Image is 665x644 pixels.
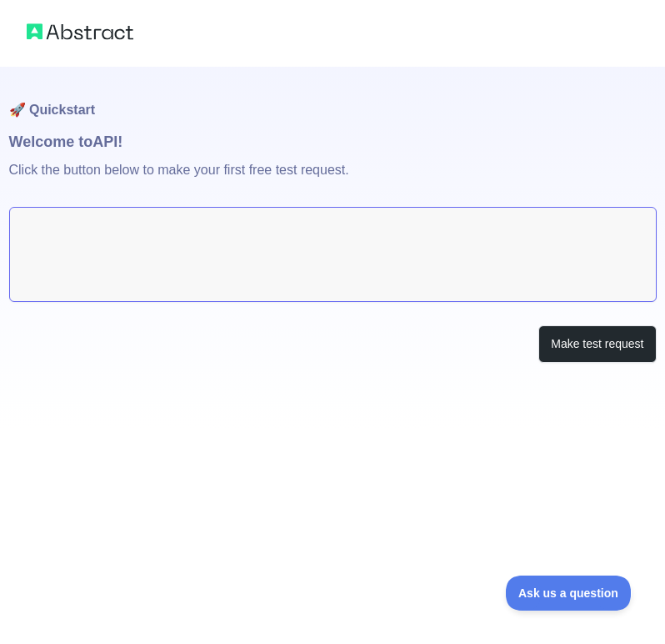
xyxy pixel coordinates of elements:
h1: 🚀 Quickstart [9,67,657,130]
p: Click the button below to make your first free test request. [9,153,657,207]
img: Abstract logo [27,20,133,43]
h1: Welcome to API! [9,130,657,153]
iframe: Toggle Customer Support [506,576,632,611]
button: Make test request [538,325,656,363]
